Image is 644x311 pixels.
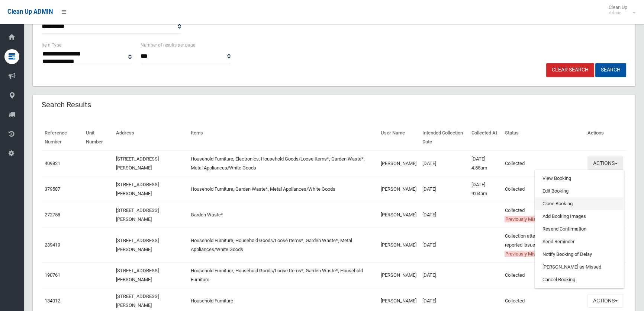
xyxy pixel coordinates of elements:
td: Household Furniture, Household Goods/Loose Items*, Garden Waste*, Household Furniture [188,262,378,288]
a: 239419 [45,242,60,248]
a: Send Reminder [535,235,624,248]
td: [DATE] 4:55am [468,150,502,177]
td: [DATE] [419,176,468,202]
a: Add Booking Images [535,210,624,223]
td: [DATE] [419,228,468,262]
th: Address [113,125,187,150]
a: [STREET_ADDRESS][PERSON_NAME] [116,268,159,282]
td: Collected [502,176,584,202]
td: [PERSON_NAME] [378,262,419,288]
td: Collected [502,202,584,228]
a: 272758 [45,212,60,218]
td: Household Furniture, Electronics, Household Goods/Loose Items*, Garden Waste*, Metal Appliances/W... [188,150,378,177]
td: [PERSON_NAME] [378,202,419,228]
a: 409821 [45,161,60,166]
td: [PERSON_NAME] [378,176,419,202]
td: Collected [502,150,584,177]
td: [PERSON_NAME] [378,228,419,262]
td: Collected [502,262,584,288]
a: 379587 [45,186,60,192]
a: [STREET_ADDRESS][PERSON_NAME] [116,293,159,308]
a: Notify Booking of Delay [535,248,624,261]
th: Collected At [468,125,502,150]
td: [DATE] [419,262,468,288]
a: Clone Booking [535,197,624,210]
th: Actions [585,125,626,150]
a: [STREET_ADDRESS][PERSON_NAME] [116,156,159,171]
a: Cancel Booking [535,273,624,286]
span: Previously Missed [505,251,544,257]
td: Collection attempted but driver reported issues [502,228,584,262]
span: Previously Missed [505,216,544,222]
a: Resend Confirmation [535,223,624,235]
td: Garden Waste* [188,202,378,228]
td: Household Furniture, Garden Waste*, Metal Appliances/White Goods [188,176,378,202]
a: View Booking [535,172,624,185]
td: [DATE] [419,150,468,177]
span: Clean Up [605,4,635,16]
th: Items [188,125,378,150]
td: [DATE] 9:04am [468,176,502,202]
th: Intended Collection Date [419,125,468,150]
a: [STREET_ADDRESS][PERSON_NAME] [116,182,159,196]
button: Actions [587,294,623,308]
small: Admin [609,10,627,16]
header: Search Results [33,98,100,112]
button: Actions [587,156,623,170]
label: Number of results per page [141,41,195,49]
a: [STREET_ADDRESS][PERSON_NAME] [116,207,159,222]
a: Edit Booking [535,185,624,197]
label: Item Type [42,41,61,49]
td: [DATE] [419,202,468,228]
a: Clear Search [546,63,594,77]
a: 190761 [45,272,60,278]
button: Search [595,63,626,77]
th: Unit Number [83,125,113,150]
a: [PERSON_NAME] as Missed [535,261,624,273]
th: Reference Number [42,125,83,150]
td: Household Furniture, Household Goods/Loose Items*, Garden Waste*, Metal Appliances/White Goods [188,228,378,262]
a: [STREET_ADDRESS][PERSON_NAME] [116,238,159,252]
th: Status [502,125,584,150]
span: Clean Up ADMIN [7,8,53,15]
th: User Name [378,125,419,150]
td: [PERSON_NAME] [378,150,419,177]
a: 134012 [45,298,60,304]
